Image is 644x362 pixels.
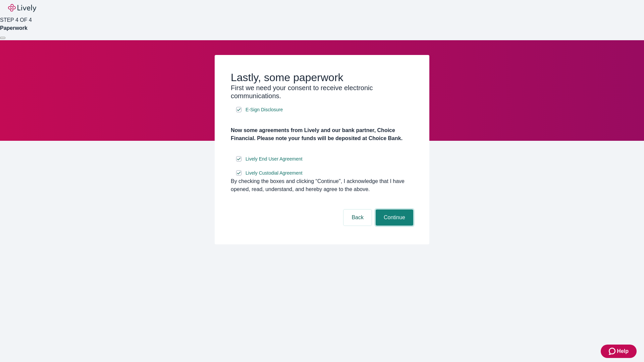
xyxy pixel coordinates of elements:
div: By checking the boxes and clicking “Continue", I acknowledge that I have opened, read, understand... [231,177,413,193]
button: Zendesk support iconHelp [601,345,637,358]
svg: Zendesk support icon [609,347,617,355]
span: Help [617,347,629,355]
span: Lively End User Agreement [246,156,303,163]
span: E-Sign Disclosure [246,106,283,113]
img: Lively [8,4,36,12]
button: Back [343,209,372,226]
span: Lively Custodial Agreement [246,170,303,177]
a: e-sign disclosure document [244,169,304,177]
a: e-sign disclosure document [244,106,284,114]
button: Continue [376,209,413,226]
h4: Now some agreements from Lively and our bank partner, Choice Financial. Please note your funds wi... [231,126,413,142]
h2: Lastly, some paperwork [231,71,413,84]
h3: First we need your consent to receive electronic communications. [231,84,413,100]
a: e-sign disclosure document [244,155,304,163]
